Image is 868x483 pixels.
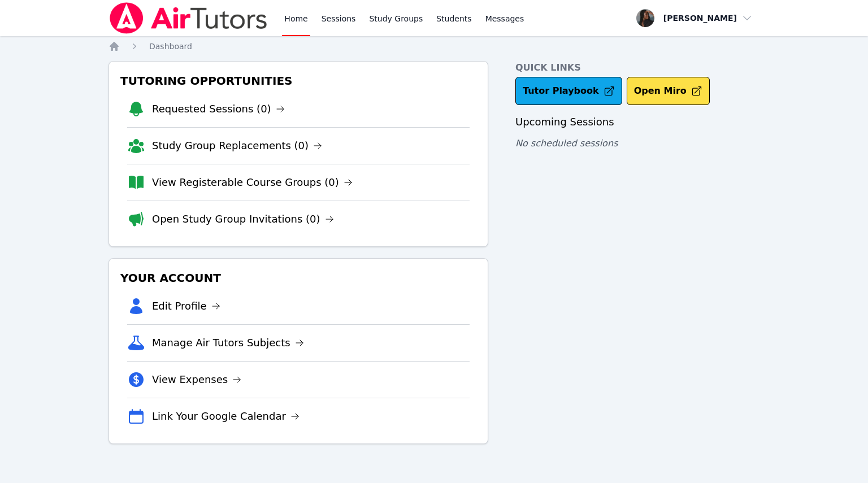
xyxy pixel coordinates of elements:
[118,71,479,91] h3: Tutoring Opportunities
[485,13,524,24] span: Messages
[515,138,618,149] span: No scheduled sessions
[149,42,192,51] span: Dashboard
[108,41,759,52] nav: Breadcrumb
[152,298,220,314] a: Edit Profile
[118,268,479,288] h3: Your Account
[149,41,192,52] a: Dashboard
[152,335,304,351] a: Manage Air Tutors Subjects
[152,138,322,154] a: Study Group Replacements (0)
[152,408,300,424] a: Link Your Google Calendar
[515,77,622,105] a: Tutor Playbook
[515,61,759,75] h4: Quick Links
[627,77,710,105] button: Open Miro
[152,101,285,117] a: Requested Sessions (0)
[108,2,268,34] img: Air Tutors
[152,372,241,388] a: View Expenses
[515,114,759,130] h3: Upcoming Sessions
[152,175,353,190] a: View Registerable Course Groups (0)
[152,211,334,227] a: Open Study Group Invitations (0)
